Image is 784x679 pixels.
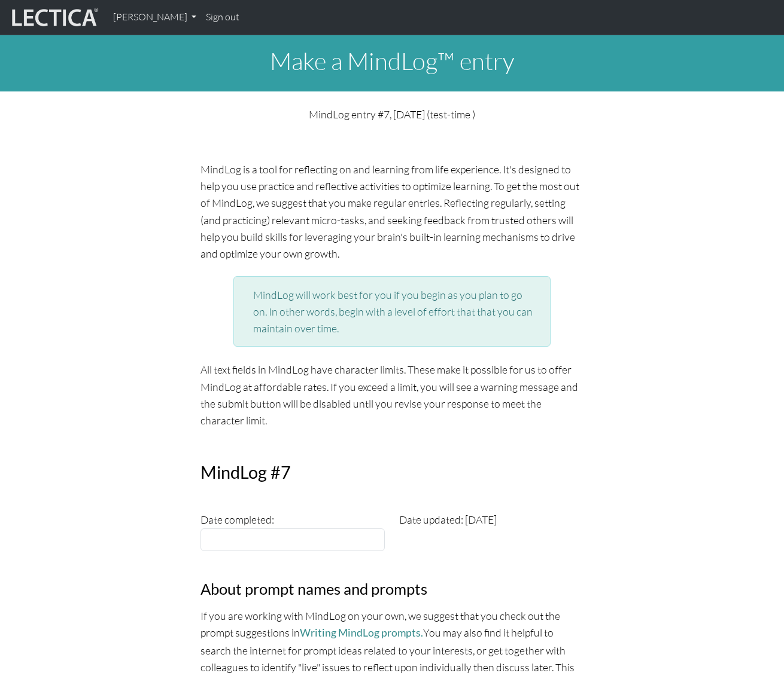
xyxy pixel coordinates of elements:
[201,5,244,30] a: Sign out
[108,5,201,30] a: [PERSON_NAME]
[200,106,584,123] p: MindLog entry #7, [DATE] (test-time )
[200,361,584,429] p: All text fields in MindLog have character limits. These make it possible for us to offer MindLog ...
[233,276,551,347] div: MindLog will work best for you if you begin as you plan to go on. In other words, begin with a le...
[9,6,99,29] img: lecticalive
[392,511,591,550] div: Date updated: [DATE]
[200,580,584,598] h3: About prompt names and prompts
[200,161,584,262] p: MindLog is a tool for reflecting on and learning from life experience. It's designed to help you ...
[193,462,591,483] h2: MindLog #7
[300,626,423,639] a: Writing MindLog prompts.
[200,511,274,528] label: Date completed:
